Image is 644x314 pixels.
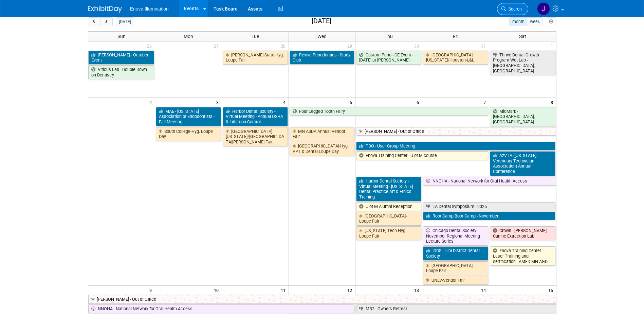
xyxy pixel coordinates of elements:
[413,41,422,50] span: 30
[483,98,489,106] span: 7
[549,20,553,24] i: Personalize Calendar
[223,127,288,146] a: [GEOGRAPHIC_DATA][US_STATE]/[GEOGRAPHIC_DATA][PERSON_NAME] Fair
[116,17,134,26] button: [DATE]
[423,226,488,246] a: Chicago Dental Society - November Regional Meeting Lecture Series
[490,51,555,75] a: Thrive Dental Growth Program Wet Lab - [GEOGRAPHIC_DATA], [GEOGRAPHIC_DATA]
[423,246,488,260] a: IDDS - Illini District Dental Society
[423,212,555,221] a: Root Camp Boot Camp - November
[550,98,556,106] span: 8
[347,286,355,294] span: 12
[546,17,556,26] button: myCustomButton
[223,107,288,126] a: Harbor Dental Society - Virtual Meeting - Annual OSHA & Infection Control
[490,107,556,126] a: MidMark - [GEOGRAPHIC_DATA], [GEOGRAPHIC_DATA]
[490,151,555,176] a: AzVTA ([US_STATE] Veterinary Technician Association) Annual Conference
[506,6,522,12] span: Search
[290,107,489,116] a: Four Legged Tooth Fairy
[117,34,126,39] span: Sun
[130,6,169,12] span: Enova Illumination
[356,142,555,151] a: TDO - User Group Meeting
[156,127,221,141] a: South College-Hyg. Loupe Day
[88,51,154,65] a: [PERSON_NAME] - October Event
[347,41,355,50] span: 29
[317,34,327,39] span: Wed
[213,41,222,50] span: 27
[223,51,288,65] a: [PERSON_NAME] State-Hyg. Loupe Fair
[413,286,422,294] span: 13
[280,41,289,50] span: 28
[290,142,355,156] a: [GEOGRAPHIC_DATA]-Hyg. PPT & Dental Loupe Day
[527,17,542,26] button: week
[453,34,458,39] span: Fri
[356,177,421,202] a: Harbor Dental Society - Virtual Meeting - [US_STATE] Dental Practice Art & Ethics Training
[480,41,489,50] span: 31
[550,41,556,50] span: 1
[356,151,488,160] a: Enova Training Center - U of M course
[537,2,550,15] img: Janelle Tlusty
[548,286,556,294] span: 15
[88,304,355,313] a: NNOHA - National Network for Oral Health Access
[184,34,193,39] span: Mon
[519,34,526,39] span: Sat
[356,51,421,65] a: Custom Perio - CE Event - [DATE] at [PERSON_NAME]
[356,226,421,240] a: [US_STATE] Tech-Hyg. Loupe Fair
[509,17,527,26] button: month
[252,34,259,39] span: Tue
[356,202,421,211] a: U of M Alumni Reception
[88,295,556,304] a: [PERSON_NAME] - Out of Office
[149,286,155,294] span: 9
[146,41,155,50] span: 26
[385,34,393,39] span: Thu
[290,51,355,65] a: Revive Periodontics - Study Club
[216,98,222,106] span: 3
[423,202,555,211] a: LA Dental Symposium - 2025
[416,98,422,106] span: 6
[497,3,528,15] a: Search
[88,6,122,13] img: ExhibitDay
[282,98,289,106] span: 4
[423,261,488,275] a: [GEOGRAPHIC_DATA] - Loupe Fair
[349,98,355,106] span: 5
[149,98,155,106] span: 2
[356,212,421,226] a: [GEOGRAPHIC_DATA]- Loupe Fair
[423,51,488,65] a: [GEOGRAPHIC_DATA][US_STATE]/Houston-L&L
[290,127,355,141] a: MN ASDA Annual Vendor Fair
[88,65,154,79] a: Viticus Lab - Double Down on Dentistry
[423,276,488,285] a: UNLV-Vendor Fair
[490,246,555,266] a: Enova Training Center Laser Training and certification - AMED MN AGD
[156,107,221,126] a: MAE - [US_STATE] Association of Endodontists - Fall Meeting
[423,177,556,186] a: NNOHA - National Network for Oral Health Access
[88,17,100,26] button: prev
[213,286,222,294] span: 10
[356,127,556,136] a: [PERSON_NAME] - Out of Office
[490,226,555,240] a: Crown - [PERSON_NAME] - Canine Extraction Lab
[480,286,489,294] span: 14
[312,17,331,25] h2: [DATE]
[100,17,113,26] button: next
[356,304,556,313] a: MB2 - Owners Retreat
[280,286,289,294] span: 11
